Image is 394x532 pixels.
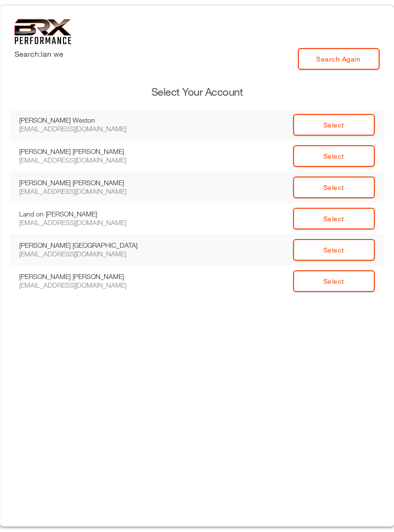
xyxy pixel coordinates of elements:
[19,125,149,133] div: [EMAIL_ADDRESS][DOMAIN_NAME]
[14,19,72,44] img: 6f7da32581c89ca25d665dc3aae533e4f14fe3ef_original.svg
[19,156,149,165] div: [EMAIL_ADDRESS][DOMAIN_NAME]
[19,116,149,125] div: [PERSON_NAME] Weston
[293,145,375,167] a: Select
[19,272,149,281] div: [PERSON_NAME] [PERSON_NAME]
[293,239,375,261] a: Select
[293,177,375,198] a: Select
[19,281,149,290] div: [EMAIL_ADDRESS][DOMAIN_NAME]
[19,187,149,196] div: [EMAIL_ADDRESS][DOMAIN_NAME]
[293,114,375,136] a: Select
[293,208,375,229] a: Select
[19,210,149,218] div: Land on [PERSON_NAME]
[19,178,149,187] div: [PERSON_NAME] [PERSON_NAME]
[19,241,149,250] div: [PERSON_NAME] [GEOGRAPHIC_DATA]
[19,250,149,258] div: [EMAIL_ADDRESS][DOMAIN_NAME]
[293,270,375,292] a: Select
[19,218,149,227] div: [EMAIL_ADDRESS][DOMAIN_NAME]
[14,48,63,60] label: Search: lan we
[298,48,380,70] a: Search Again
[19,147,149,156] div: [PERSON_NAME] [PERSON_NAME]
[10,85,384,100] h3: Select Your Account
